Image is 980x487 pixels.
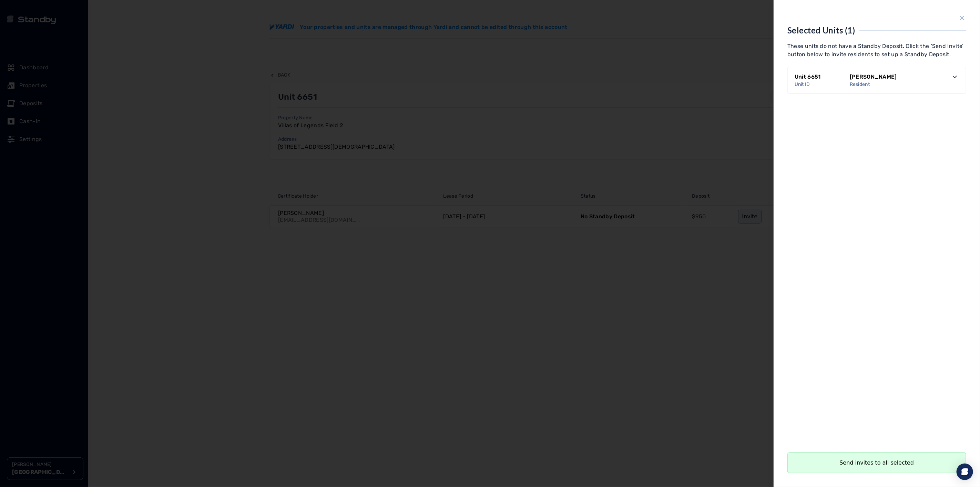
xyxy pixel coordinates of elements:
button: Send invites to all selected [787,453,966,473]
span: Selected Units (1) [787,25,855,35]
p: Unit ID [795,81,821,88]
button: close sidebar [958,14,966,22]
p: [PERSON_NAME] [850,73,951,81]
span: These units do not have a Standby Deposit. Click the ‘Send Invite’ button below to invite residen... [787,43,964,58]
p: Resident [850,81,951,88]
div: Unit 6651Unit ID[PERSON_NAME]Resident [788,67,966,93]
p: Unit 6651 [795,73,821,81]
